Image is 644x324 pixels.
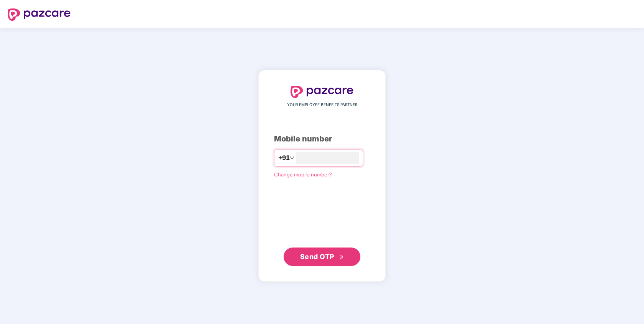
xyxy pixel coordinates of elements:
[291,86,353,98] img: logo
[278,153,290,163] span: +91
[8,8,71,21] img: logo
[284,248,360,266] button: Send OTPdouble-right
[300,253,334,261] span: Send OTP
[274,133,370,145] div: Mobile number
[287,102,357,108] span: YOUR EMPLOYEE BENEFITS PARTNER
[339,255,344,260] span: double-right
[274,171,332,178] a: Change mobile number?
[290,156,294,160] span: down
